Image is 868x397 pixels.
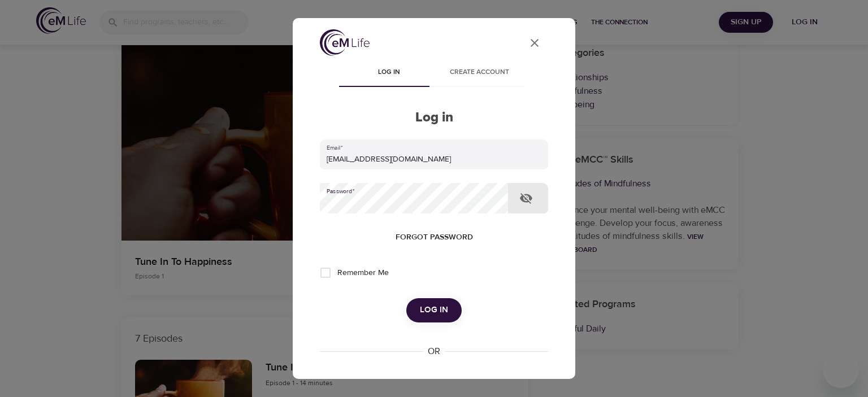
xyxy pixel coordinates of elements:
span: Log in [350,67,427,78]
div: OR [423,345,445,358]
button: Forgot password [391,227,478,248]
span: Forgot password [396,230,473,245]
h2: Log in [320,110,548,126]
button: Log in [406,298,462,322]
img: logo [320,29,370,56]
span: Create account [441,67,518,78]
button: close [521,29,548,56]
span: Remember Me [337,267,389,279]
span: Log in [420,303,448,317]
div: disabled tabs example [320,60,548,87]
